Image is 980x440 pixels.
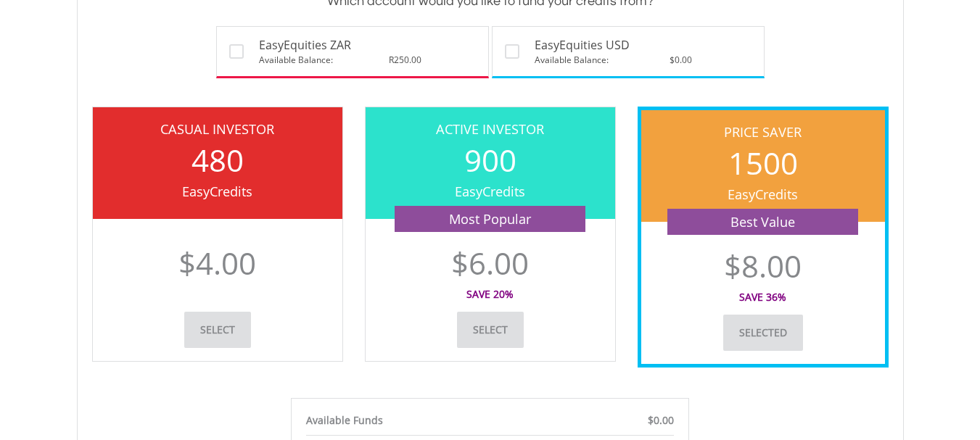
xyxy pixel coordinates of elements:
a: selected [723,315,803,351]
div: Save 20% [371,286,610,312]
a: select [184,312,251,348]
span: Available Balance: [259,54,333,66]
div: Most Popular [395,206,585,232]
div: 1500 [641,141,885,185]
div: Best Value [667,209,858,235]
div: EasyCredits [366,182,615,201]
p: $4.00 [178,248,256,278]
a: select [457,312,524,348]
div: EasyCredits [641,185,885,204]
span: $0.00 [670,54,692,66]
p: $6.00 [451,248,529,278]
span: EasyEquities ZAR [259,37,351,54]
div: Casual Investor [93,120,342,138]
span: EasyEquities USD [535,37,630,54]
div: EasyCredits [93,182,342,201]
span: Available Balance: [535,54,609,66]
b: Available Funds [306,413,383,427]
p: $8.00 [724,251,802,281]
div: 900 [366,138,615,182]
span: R250.00 [389,54,421,66]
div: Price Saver [641,123,885,141]
b: $0.00 [648,413,674,427]
div: Save 36% [646,289,880,315]
div: Active Investor [366,120,615,138]
div: 480 [93,138,342,182]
